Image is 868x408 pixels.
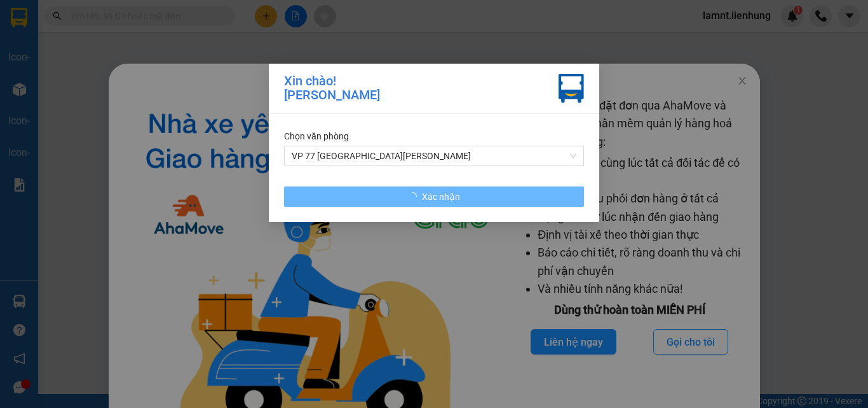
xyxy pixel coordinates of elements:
img: vxr-icon [559,74,584,103]
span: VP 77 Thái Nguyên [292,146,576,165]
div: Xin chào! [PERSON_NAME] [284,74,380,103]
span: Xác nhận [422,190,460,204]
button: Xác nhận [284,186,584,207]
div: Chọn văn phòng [284,129,584,143]
span: loading [408,192,422,201]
